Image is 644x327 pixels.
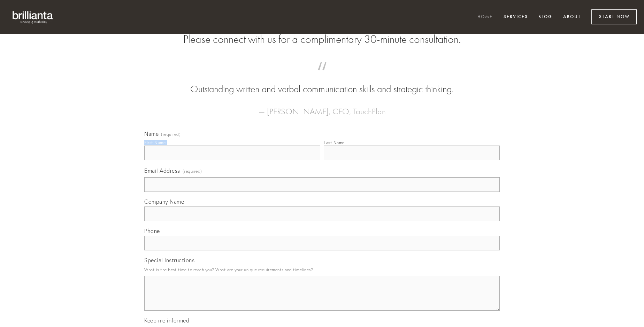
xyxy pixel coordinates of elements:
[144,130,159,137] span: Name
[161,132,181,137] span: (required)
[155,69,489,96] blockquote: Outstanding written and verbal communication skills and strategic thinking.
[591,9,637,24] a: Start Now
[144,257,194,264] span: Special Instructions
[559,11,585,23] a: About
[155,69,489,83] span: “
[144,167,180,174] span: Email Address
[473,11,497,23] a: Home
[499,11,532,23] a: Services
[155,96,489,118] figcaption: — [PERSON_NAME], CEO, TouchPlan
[534,11,557,23] a: Blog
[144,33,500,46] h2: Please connect with us for a complimentary 30-minute consultation.
[144,265,500,274] p: What is the best time to reach you? What are your unique requirements and timelines?
[144,140,166,145] div: First Name
[144,198,184,205] span: Company Name
[7,7,59,27] img: brillianta - research, strategy, marketing
[324,140,345,145] div: Last Name
[144,227,160,234] span: Phone
[183,166,202,176] span: (required)
[144,317,189,324] span: Keep me informed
